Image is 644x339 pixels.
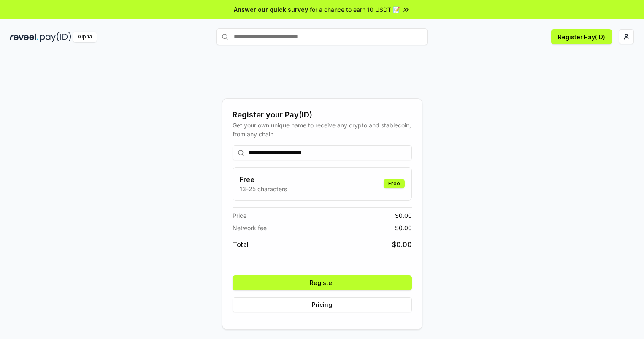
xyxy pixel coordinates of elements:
[233,211,246,220] span: Price
[233,275,412,290] button: Register
[233,109,412,121] div: Register your Pay(ID)
[392,239,412,250] span: $ 0.00
[40,32,71,42] img: pay_id
[384,179,405,188] div: Free
[233,297,412,312] button: Pricing
[10,32,38,42] img: reveel_dark
[234,5,308,14] span: Answer our quick survey
[73,32,97,42] div: Alpha
[240,174,287,184] h3: Free
[233,121,412,138] div: Get your own unique name to receive any crypto and stablecoin, from any chain
[395,211,412,220] span: $ 0.00
[233,239,249,250] span: Total
[551,29,612,44] button: Register Pay(ID)
[395,223,412,232] span: $ 0.00
[240,184,287,193] p: 13-25 characters
[310,5,400,14] span: for a chance to earn 10 USDT 📝
[233,223,267,232] span: Network fee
